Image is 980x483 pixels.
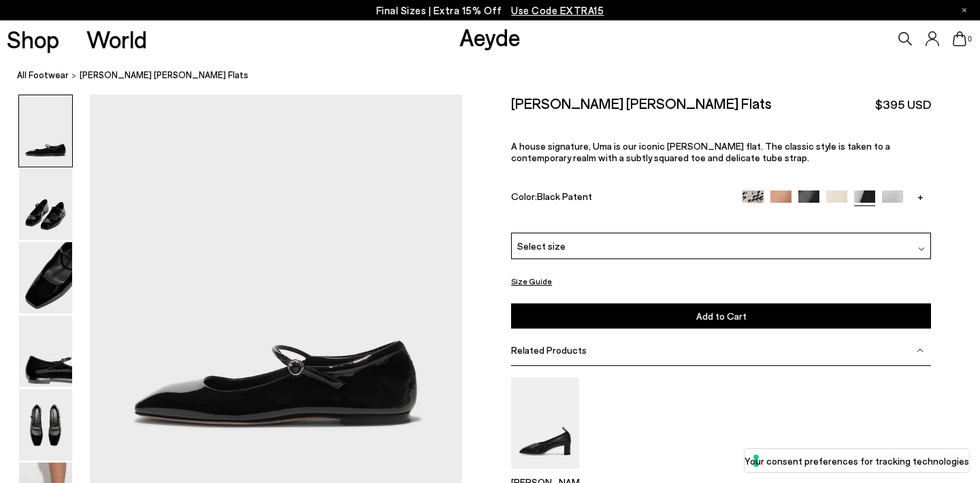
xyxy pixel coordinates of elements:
[511,378,579,468] img: Narissa Ruched Pumps
[86,27,147,51] a: World
[537,190,592,202] span: Black Patent
[745,449,969,472] button: Your consent preferences for tracking technologies
[80,68,248,82] span: [PERSON_NAME] [PERSON_NAME] Flats
[875,96,931,113] span: $395 USD
[511,273,552,290] button: Size Guide
[917,347,924,354] img: svg%3E
[511,4,604,16] span: Navigate to /collections/ss25-final-sizes
[918,246,925,252] img: svg%3E
[511,303,931,329] button: Add to Cart
[517,239,566,253] span: Select size
[7,27,59,51] a: Shop
[696,310,747,322] span: Add to Cart
[511,190,729,206] div: Color:
[511,95,772,112] h2: [PERSON_NAME] [PERSON_NAME] Flats
[459,22,521,51] a: Aeyde
[19,389,72,461] img: Uma Mary-Jane Flats - Image 5
[17,68,69,82] a: All Footwear
[511,344,587,356] span: Related Products
[910,190,931,203] a: +
[376,2,604,19] p: Final Sizes | Extra 15% Off
[953,31,966,46] a: 0
[19,316,72,387] img: Uma Mary-Jane Flats - Image 4
[966,35,973,43] span: 0
[19,169,72,240] img: Uma Mary-Jane Flats - Image 2
[511,140,931,163] p: A house signature, Uma is our iconic [PERSON_NAME] flat. The classic style is taken to a contempo...
[17,57,980,95] nav: breadcrumb
[19,95,72,167] img: Uma Mary-Jane Flats - Image 1
[745,454,969,468] label: Your consent preferences for tracking technologies
[19,242,72,314] img: Uma Mary-Jane Flats - Image 3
